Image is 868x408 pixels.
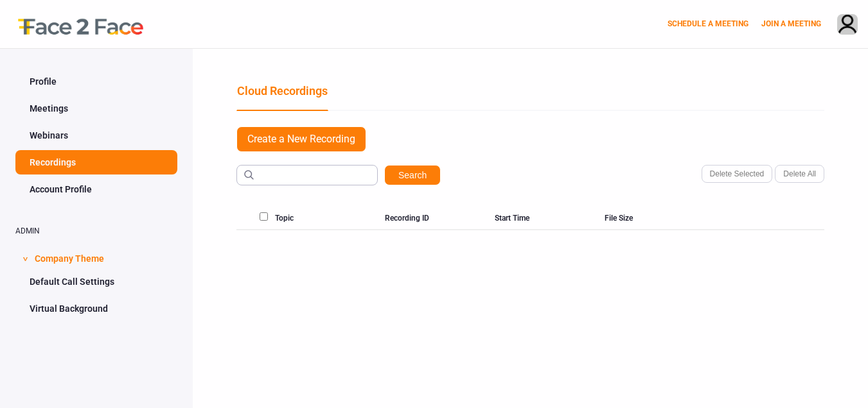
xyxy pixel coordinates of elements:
a: Recordings [15,150,177,174]
a: Create a New Recording [236,126,366,152]
a: SCHEDULE A MEETING [668,19,748,28]
span: Company Theme [35,245,104,269]
a: Default Call Settings [15,269,177,294]
img: avatar.710606db.png [838,15,857,36]
span: > [19,257,31,261]
a: Account Profile [15,177,177,201]
div: File Size [605,207,714,230]
a: Webinars [15,123,177,148]
a: Profile [15,69,177,94]
div: Topic [275,207,385,230]
button: Search [384,165,441,185]
a: Cloud Recordings [236,82,328,111]
img: haGk5Ch+A0+liuDR3YSCAAAAAElFTkSuQmCC [244,170,254,180]
h2: ADMIN [15,227,177,235]
a: Meetings [15,96,177,121]
a: Virtual Background [15,296,177,321]
a: JOIN A MEETING [761,19,821,28]
div: Start Time [495,207,605,230]
div: Recording ID [385,207,495,230]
